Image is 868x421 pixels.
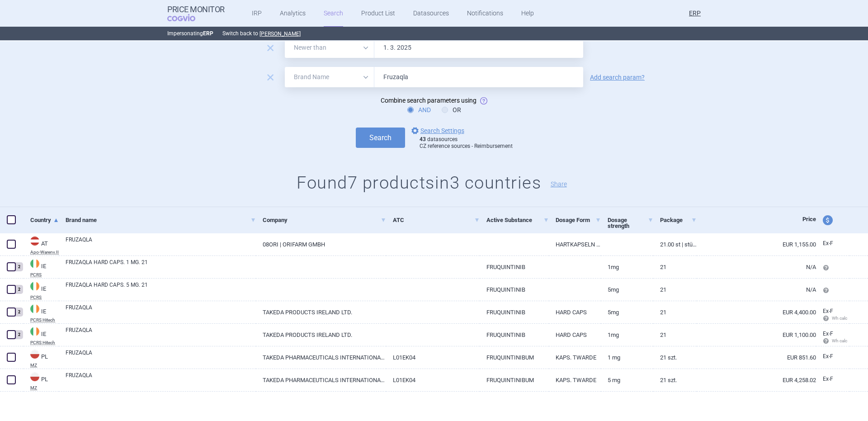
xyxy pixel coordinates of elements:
a: FRUQUINTINIBUM [480,346,549,369]
a: 5 mg [601,369,653,391]
span: Ex-factory price [823,308,833,314]
a: IEIEPCRS Hitech [24,303,59,322]
a: TAKEDA PHARMACEUTICALS INTERNATIONAL AG IRELAND BRANCH [256,346,386,369]
a: PLPLMZ [24,371,59,390]
a: PLPLMZ [24,349,59,368]
a: FRUQUINTINIB [480,324,549,346]
a: Country [30,209,59,231]
a: Ex-F [816,237,849,251]
a: N/A [697,256,816,278]
a: FRUZAQLA [66,349,256,365]
a: EUR 4,258.02 [697,369,816,391]
span: Ex-factory price [823,240,833,246]
a: Ex-F Wh calc [816,305,849,326]
div: 2 [15,307,23,317]
abbr: PCRS — Online database by Primary Care Reimbursement Service, part of the Health Services Executi... [30,273,59,277]
img: Poland [30,372,39,381]
span: COGVIO [167,14,208,21]
a: IEIEPCRS [24,258,59,277]
a: ATC [393,209,479,231]
div: datasources CZ reference sources - Reimbursement [420,136,513,150]
span: Wh calc [823,316,847,321]
a: EUR 4,400.00 [697,301,816,323]
a: 21 [653,301,697,323]
a: 1 mg [601,346,653,369]
a: FRUQUINTINIB [480,301,549,323]
a: Price MonitorCOGVIO [167,5,225,22]
a: FRUQUINTINIB [480,256,549,278]
span: Price [802,216,816,222]
a: TAKEDA PRODUCTS IRELAND LTD. [256,324,386,346]
button: Share [551,181,567,187]
a: EUR 1,155.00 [697,233,816,255]
a: FRUZAQLA HARD CAPS. 1 MG. 21 [66,258,256,274]
a: IEIEPCRS Hitech [24,326,59,345]
div: 2 [15,330,23,339]
label: OR [442,105,461,114]
a: TAKEDA PHARMACEUTICALS INTERNATIONAL AG IRELAND BRANCH [256,369,386,391]
a: Active Substance [486,209,549,231]
abbr: Apo-Warenv.II — Apothekerverlag Warenverzeichnis. Online database developed by the Österreichisch... [30,250,59,255]
a: IEIEPCRS [24,281,59,300]
img: Ireland [30,327,39,336]
a: Add search param? [590,74,645,80]
a: ATATApo-Warenv.II [24,236,59,255]
abbr: PCRS Hitech — Online database by Primary Care Reimbursement Service, part of the Health Services ... [30,318,59,322]
a: Brand name [66,209,256,231]
a: 5MG [601,279,653,301]
img: Poland [30,350,39,359]
a: HARTKAPSELN 1MG [549,233,601,255]
div: 2 [15,285,23,294]
a: L01EK04 [386,346,479,369]
a: HARD CAPS [549,301,601,323]
a: L01EK04 [386,369,479,391]
abbr: MZ — List of reimbursed medicinal products published by the Ministry of Health, Poland. [30,386,59,390]
a: FRUQUINTINIB [480,279,549,301]
a: Ex-F [816,373,849,386]
strong: 43 [420,136,426,142]
abbr: PCRS Hitech — Online database by Primary Care Reimbursement Service, part of the Health Services ... [30,341,59,345]
a: FRUZAQLA HARD CAPS. 5 MG. 21 [66,281,256,297]
span: Combine search parameters using [381,97,476,104]
img: Ireland [30,259,39,268]
a: Package [660,209,697,231]
a: Dosage Form [556,209,601,231]
img: Ireland [30,282,39,291]
abbr: MZ — List of reimbursed medicinal products published by the Ministry of Health, Poland. [30,363,59,368]
img: Ireland [30,304,39,313]
abbr: PCRS — Online database by Primary Care Reimbursement Service, part of the Health Services Executi... [30,295,59,300]
a: N/A [697,279,816,301]
a: 21.00 ST | Stück [653,233,697,255]
label: AND [407,105,431,114]
a: 21 szt. [653,369,697,391]
a: 21 [653,279,697,301]
a: FRUZAQLA [66,326,256,342]
a: Company [263,209,386,231]
a: 5MG [601,301,653,323]
a: Search Settings [410,125,464,136]
a: FRUZAQLA [66,236,256,252]
a: 21 [653,256,697,278]
img: Austria [30,237,39,246]
a: HARD CAPS [549,324,601,346]
button: [PERSON_NAME] [259,30,301,38]
a: 1MG [601,256,653,278]
a: Dosage strength [608,209,653,237]
a: FRUZAQLA [66,371,256,388]
a: TAKEDA PRODUCTS IRELAND LTD. [256,301,386,323]
a: EUR 851.60 [697,346,816,369]
a: 21 [653,324,697,346]
span: Ex-factory price [823,353,833,360]
div: 2 [15,262,23,271]
a: 1MG [601,324,653,346]
strong: Price Monitor [167,5,225,14]
a: 08ORI | ORIFARM GMBH [256,233,386,255]
a: 21 szt. [653,346,697,369]
button: Search [356,128,405,148]
p: Impersonating Switch back to [167,27,701,40]
a: KAPS. TWARDE [549,369,601,391]
span: Ex-factory price [823,331,833,337]
a: FRUZAQLA [66,303,256,320]
span: Ex-factory price [823,376,833,382]
a: KAPS. TWARDE [549,346,601,369]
